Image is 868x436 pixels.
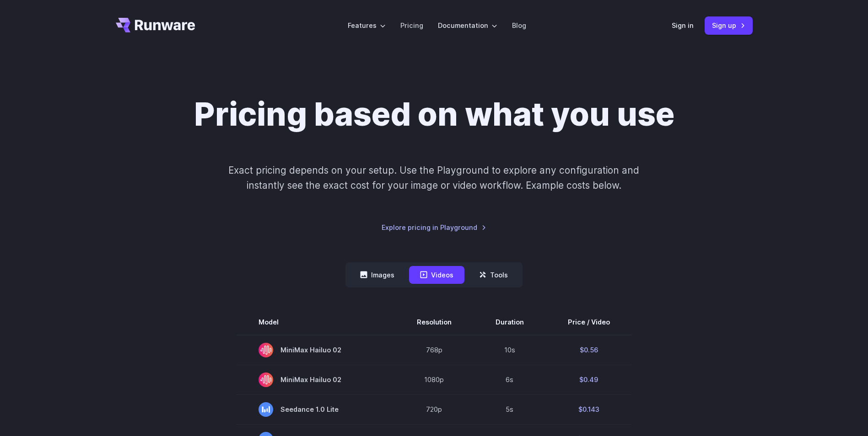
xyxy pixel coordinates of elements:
a: Go to / [116,18,195,32]
td: 6s [474,365,546,394]
td: 5s [474,394,546,424]
a: Sign in [672,20,694,31]
span: Seedance 1.0 Lite [259,402,373,417]
a: Pricing [400,20,423,31]
span: MiniMax Hailuo 02 [259,343,373,357]
td: $0.56 [546,335,632,365]
h1: Pricing based on what you use [194,95,674,133]
td: 768p [395,335,474,365]
th: Duration [474,309,546,335]
td: 720p [395,394,474,424]
button: Tools [468,266,519,284]
a: Sign up [705,16,753,34]
p: Exact pricing depends on your setup. Use the Playground to explore any configuration and instantl... [211,163,657,193]
td: $0.49 [546,365,632,394]
th: Price / Video [546,309,632,335]
label: Documentation [438,20,497,31]
th: Model [237,309,395,335]
button: Images [349,266,405,284]
a: Blog [512,20,526,31]
td: $0.143 [546,394,632,424]
a: Explore pricing in Playground [382,222,486,233]
td: 10s [474,335,546,365]
th: Resolution [395,309,474,335]
span: MiniMax Hailuo 02 [259,372,373,387]
label: Features [348,20,386,31]
button: Videos [409,266,464,284]
td: 1080p [395,365,474,394]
